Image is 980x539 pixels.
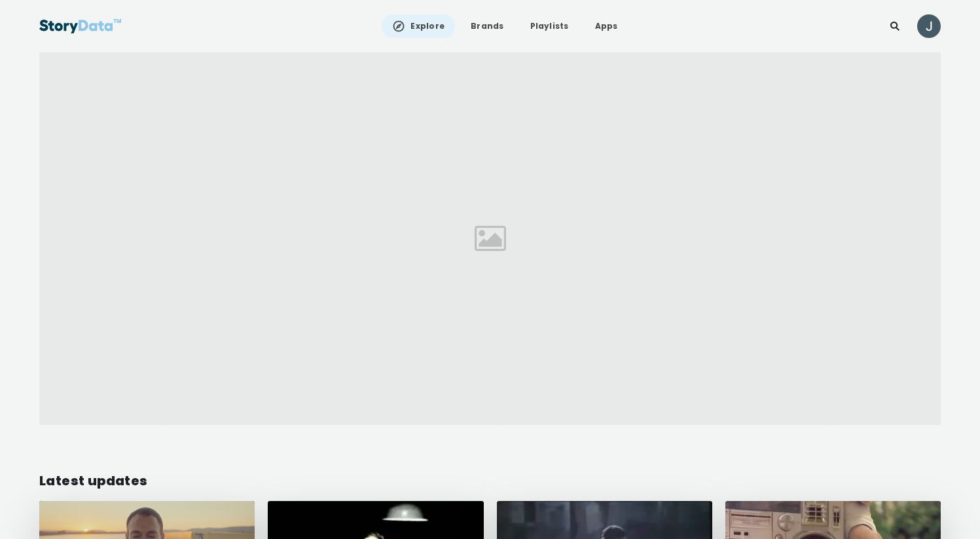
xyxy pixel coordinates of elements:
div: Latest updates [39,471,941,491]
a: Brands [460,14,514,38]
img: StoryData Logo [39,14,122,38]
a: Playlists [520,14,579,38]
a: Explore [382,14,455,38]
img: ACg8ocL4n2a6OBrbNl1cRdhqILMM1PVwDnCTNMmuJZ_RnCAKJCOm-A=s96-c [917,14,941,38]
a: Apps [585,14,628,38]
